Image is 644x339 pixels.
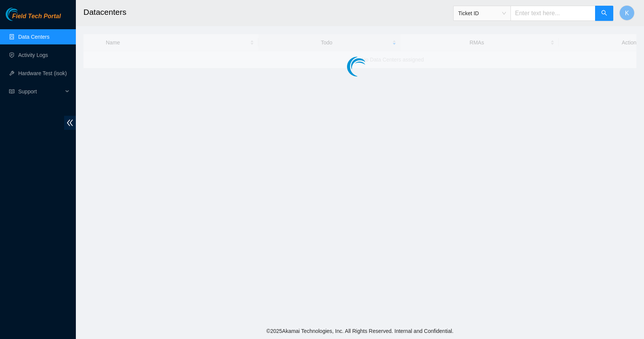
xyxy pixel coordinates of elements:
span: Field Tech Portal [12,13,61,20]
input: Enter text here... [510,6,595,21]
footer: © 2025 Akamai Technologies, Inc. All Rights Reserved. Internal and Confidential. [76,323,644,339]
a: Hardware Test (isok) [18,70,67,76]
button: K [619,5,635,20]
span: Ticket ID [458,8,506,19]
span: read [9,89,14,94]
a: Activity Logs [18,52,48,58]
span: K [625,8,629,18]
button: search [595,6,613,21]
img: Akamai Technologies [6,8,38,21]
a: Akamai TechnologiesField Tech Portal [6,14,61,24]
a: Data Centers [18,34,49,40]
span: search [601,10,607,17]
span: Support [18,84,63,99]
span: double-left [64,116,76,130]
